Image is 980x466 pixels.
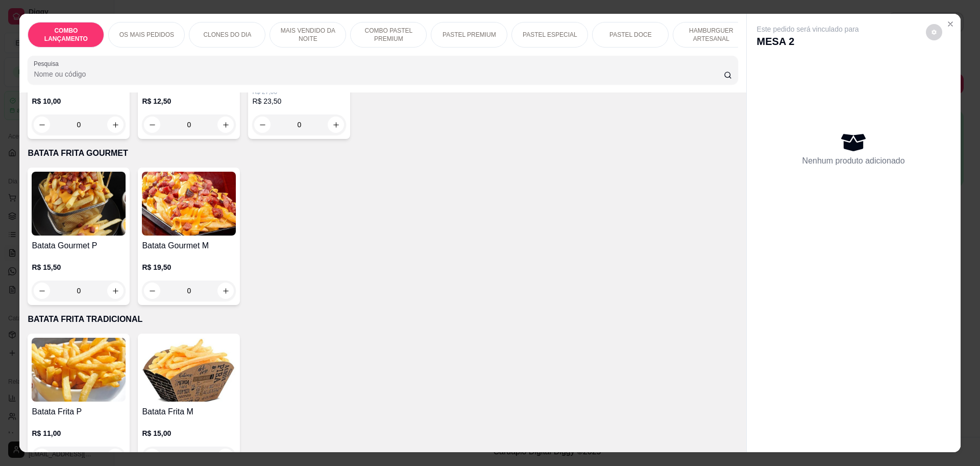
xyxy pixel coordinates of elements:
[142,262,236,272] p: R$ 19,50
[523,31,577,39] p: PASTEL ESPECIAL
[32,406,126,418] h4: Batata Frita P
[681,27,741,43] p: HAMBURGUER ARTESANAL
[757,34,859,49] p: MESA 2
[32,96,126,106] p: R$ 10,00
[252,96,346,106] p: R$ 23,50
[28,313,738,325] p: BATATA FRITA TRADICIONAL
[926,24,942,40] button: decrease-product-quantity
[36,27,95,43] p: COMBO LANÇAMENTO
[32,262,126,272] p: R$ 15,50
[32,172,126,236] img: product-image
[443,31,496,39] p: PASTEL PREMIUM
[203,31,251,39] p: CLONES DO DIA
[119,31,174,39] p: OS MAIS PEDIDOS
[757,24,859,34] p: Este pedido será vinculado para
[34,59,62,68] label: Pesquisa
[142,428,236,438] p: R$ 15,00
[142,172,236,236] img: product-image
[34,69,723,79] input: Pesquisa
[28,147,738,159] p: BATATA FRITA GOURMET
[609,31,652,39] p: PASTEL DOCE
[32,338,126,402] img: product-image
[359,27,418,43] p: COMBO PASTEL PREMIUM
[942,16,959,32] button: Close
[32,428,126,438] p: R$ 11,00
[142,240,236,252] h4: Batata Gourmet M
[802,155,905,167] p: Nenhum produto adicionado
[142,96,236,106] p: R$ 12,50
[278,27,337,43] p: MAIS VENDIDO DA NOITE
[142,338,236,402] img: product-image
[142,406,236,418] h4: Batata Frita M
[32,240,126,252] h4: Batata Gourmet P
